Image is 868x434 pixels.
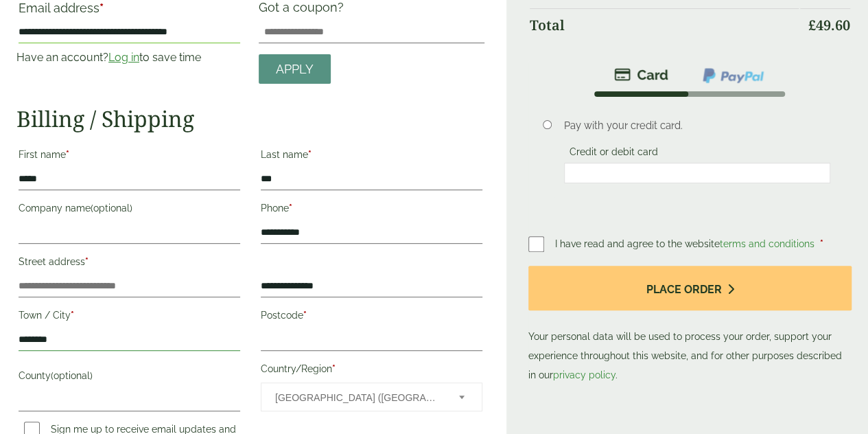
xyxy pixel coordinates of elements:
[108,51,139,64] a: Log in
[85,256,89,267] abbr: required
[303,310,307,321] abbr: required
[614,67,668,83] img: stripe.png
[555,238,817,249] span: I have read and agree to the website
[16,106,484,132] h2: Billing / Shipping
[530,8,799,42] th: Total
[261,306,482,329] label: Postcode
[19,252,240,275] label: Street address
[553,369,615,380] a: privacy policy
[261,145,482,168] label: Last name
[261,359,482,382] label: Country/Region
[261,198,482,222] label: Phone
[66,149,69,160] abbr: required
[701,67,765,84] img: ppcp-gateway.png
[259,54,331,84] a: Apply
[19,366,240,389] label: County
[808,16,850,34] bdi: 49.60
[19,306,240,329] label: Town / City
[19,198,240,222] label: Company name
[808,16,816,34] span: £
[528,266,852,310] button: Place order
[564,146,664,161] label: Credit or debit card
[564,118,831,133] p: Pay with your credit card.
[19,2,240,21] label: Email address
[332,363,336,374] abbr: required
[51,370,93,381] span: (optional)
[308,149,312,160] abbr: required
[91,203,132,214] span: (optional)
[19,145,240,168] label: First name
[261,382,482,411] span: Country/Region
[71,310,74,321] abbr: required
[275,383,441,412] span: United Kingdom (UK)
[99,1,104,15] abbr: required
[16,49,242,66] p: Have an account? to save time
[720,238,814,249] a: terms and conditions
[276,62,314,77] span: Apply
[568,167,827,179] iframe: Secure card payment input frame
[820,238,823,249] abbr: required
[528,266,852,385] p: Your personal data will be used to process your order, support your experience throughout this we...
[289,203,292,214] abbr: required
